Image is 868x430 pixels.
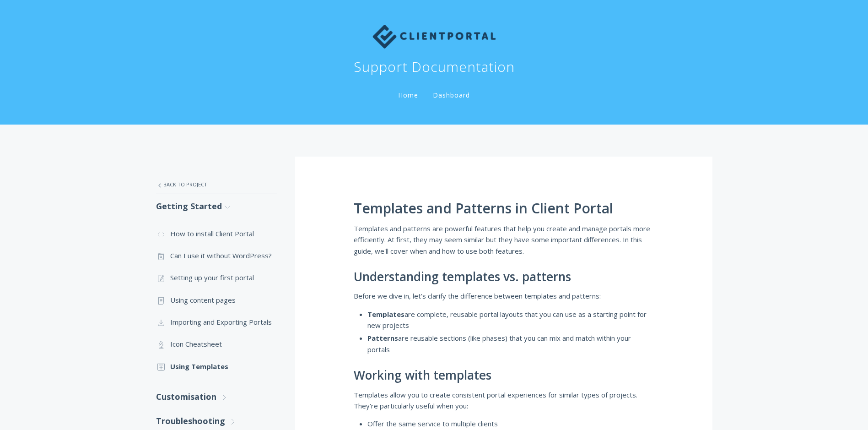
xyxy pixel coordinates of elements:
[354,58,515,76] h1: Support Documentation
[156,267,277,288] a: Setting up your first portal
[354,223,654,256] p: Templates and patterns are powerful features that help you create and manage portals more efficie...
[156,333,277,355] a: Icon Cheatsheet
[156,289,277,311] a: Using content pages
[156,355,277,377] a: Using Templates
[156,194,277,218] a: Getting Started
[367,418,654,429] li: Offer the same service to multiple clients
[156,311,277,333] a: Importing and Exporting Portals
[367,309,654,331] li: are complete, reusable portal layouts that you can use as a starting point for new projects
[156,223,277,245] a: How to install Client Portal
[156,245,277,267] a: Can I use it without WordPress?
[367,333,398,343] strong: Patterns
[354,290,654,301] p: Before we dive in, let's clarify the difference between templates and patterns:
[156,385,277,409] a: Customisation
[367,332,654,355] li: are reusable sections (like phases) that you can mix and match within your portals
[431,91,472,99] a: Dashboard
[396,91,420,99] a: Home
[367,310,404,319] strong: Templates
[354,369,654,382] h2: Working with templates
[156,175,277,194] a: Back to Project
[354,389,654,412] p: Templates allow you to create consistent portal experiences for similar types of projects. They'r...
[354,270,654,284] h2: Understanding templates vs. patterns
[354,201,654,216] h1: Templates and Patterns in Client Portal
